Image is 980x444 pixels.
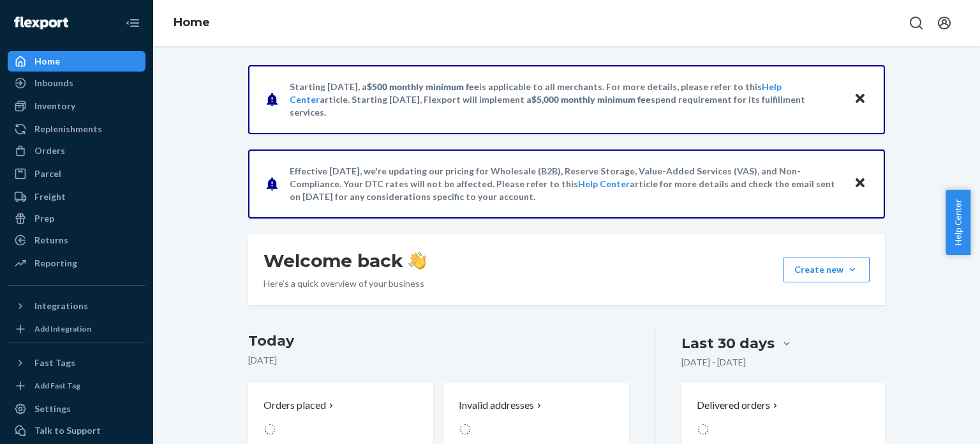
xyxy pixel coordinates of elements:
[578,178,630,189] a: Help Center
[248,354,629,367] p: [DATE]
[697,398,780,413] button: Delivered orders
[932,10,957,36] button: Open account menu
[531,94,651,105] span: $5,000 monthly minimum fee
[8,296,145,316] button: Integrations
[408,252,426,270] img: hand-wave emoji
[34,190,66,203] div: Freight
[903,10,929,36] button: Open Search Box
[34,100,75,112] div: Inventory
[34,257,77,270] div: Reporting
[34,144,65,157] div: Orders
[14,17,68,29] img: Flexport logo
[34,234,68,247] div: Returns
[8,73,145,93] a: Inbounds
[946,190,970,255] button: Help Center
[34,77,73,89] div: Inbounds
[8,187,145,207] a: Freight
[290,80,842,119] p: Starting [DATE], a is applicable to all merchants. For more details, please refer to this article...
[264,277,426,290] p: Here’s a quick overview of your business
[34,356,75,369] div: Fast Tags
[34,380,80,391] div: Add Fast Tag
[8,208,145,229] a: Prep
[8,119,145,139] a: Replenishments
[34,300,88,312] div: Integrations
[8,141,145,161] a: Orders
[8,253,145,273] a: Reporting
[34,55,60,68] div: Home
[8,321,145,337] a: Add Integration
[459,398,534,413] p: Invalid addresses
[8,164,145,184] a: Parcel
[174,15,210,29] a: Home
[8,51,145,72] a: Home
[367,81,479,92] span: $500 monthly minimum fee
[8,399,145,419] a: Settings
[852,90,868,109] button: Close
[8,353,145,373] button: Fast Tags
[783,257,870,282] button: Create new
[681,333,775,353] div: Last 30 days
[34,167,61,180] div: Parcel
[34,123,102,135] div: Replenishments
[8,230,145,250] a: Returns
[852,174,868,193] button: Close
[34,212,54,225] div: Prep
[8,420,145,441] button: Talk to Support
[34,323,91,334] div: Add Integration
[163,4,220,42] ol: breadcrumbs
[681,356,746,369] p: [DATE] - [DATE]
[264,249,426,272] h1: Welcome back
[8,378,145,394] a: Add Fast Tag
[264,398,326,413] p: Orders placed
[34,424,101,437] div: Talk to Support
[34,402,71,415] div: Settings
[8,96,145,116] a: Inventory
[120,10,145,36] button: Close Navigation
[248,331,629,351] h3: Today
[290,165,842,203] p: Effective [DATE], we're updating our pricing for Wholesale (B2B), Reserve Storage, Value-Added Se...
